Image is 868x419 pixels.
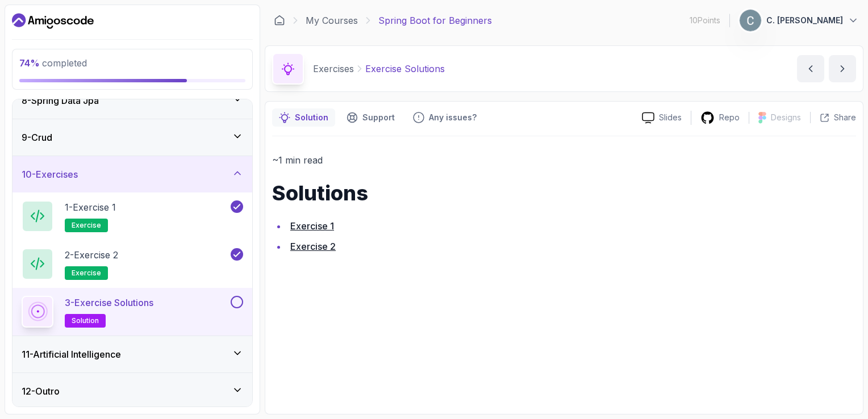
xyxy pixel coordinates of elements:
h3: 8 - Spring Data Jpa [22,94,99,107]
a: Exercise 1 [290,220,334,232]
button: 10-Exercises [12,156,252,192]
h3: 12 - Outro [22,384,60,398]
span: 74 % [19,57,40,69]
h3: 11 - Artificial Intelligence [22,347,121,361]
h3: 10 - Exercises [22,167,78,181]
a: Slides [633,112,691,124]
a: Exercise 2 [290,241,336,252]
button: Feedback button [406,108,483,127]
p: Solution [295,112,328,123]
p: Any issues? [429,112,477,123]
p: 3 - Exercise Solutions [65,296,153,309]
button: 12-Outro [12,373,252,409]
p: Designs [771,112,801,123]
button: 1-Exercise 1exercise [22,200,243,232]
h3: 9 - Crud [22,131,52,144]
p: Slides [659,112,682,123]
button: previous content [797,55,824,82]
img: user profile image [740,10,761,31]
button: Share [810,112,856,123]
p: Spring Boot for Beginners [378,14,492,27]
p: 1 - Exercise 1 [65,200,116,214]
p: Repo [719,112,740,123]
span: exercise [72,221,101,230]
a: Dashboard [274,15,285,26]
button: 3-Exercise Solutionssolution [22,296,243,328]
button: 11-Artificial Intelligence [12,336,252,372]
p: Exercises [313,62,354,76]
a: My Courses [306,14,358,27]
p: 2 - Exercise 2 [65,248,118,262]
button: Support button [340,108,402,127]
button: 2-Exercise 2exercise [22,248,243,280]
p: 10 Points [690,15,720,26]
h1: Solutions [272,182,856,204]
span: exercise [72,269,101,278]
button: 9-Crud [12,119,252,156]
p: C. [PERSON_NAME] [766,15,843,26]
a: Dashboard [12,12,94,30]
button: user profile imageC. [PERSON_NAME] [739,9,859,32]
p: Support [362,112,395,123]
span: completed [19,57,87,69]
button: next content [829,55,856,82]
p: Share [834,112,856,123]
span: solution [72,316,99,325]
button: 8-Spring Data Jpa [12,82,252,119]
a: Repo [691,111,749,125]
p: Exercise Solutions [365,62,445,76]
p: ~1 min read [272,152,856,168]
button: notes button [272,108,335,127]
